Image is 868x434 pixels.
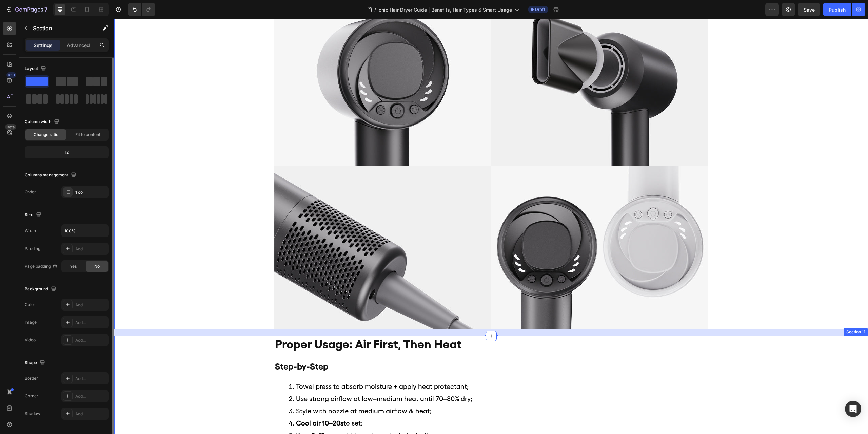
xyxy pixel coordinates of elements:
[44,5,47,14] p: 7
[25,189,36,195] div: Order
[25,337,36,343] div: Video
[25,302,35,308] div: Color
[731,310,752,316] div: Section 11
[174,361,593,374] li: Towel press to absorb moisture + apply heat protectant;
[174,410,593,422] li: Keep and blow along the hair shaft;
[70,263,77,269] span: Yes
[25,285,58,294] div: Background
[25,319,37,325] div: Image
[75,302,107,308] div: Add...
[25,393,38,399] div: Corner
[174,398,593,410] li: to set;
[26,148,107,157] div: 12
[33,24,88,32] p: Section
[174,374,593,386] li: Use strong airflow at low–medium heat until 70–80% dry;
[25,228,36,234] div: Width
[25,64,47,73] div: Layout
[174,386,593,398] li: Style with nozzle at medium airflow & heat;
[377,6,512,13] span: Ionic Hair Dryer Guide | Benefits, Hair Types & Smart Usage
[160,317,594,334] h2: proper usage: air first, then heat
[67,42,90,49] p: Advanced
[34,132,58,138] span: Change ratio
[374,6,376,13] span: /
[535,6,545,13] span: Draft
[25,375,38,381] div: Border
[75,411,107,417] div: Add...
[75,320,107,326] div: Add...
[823,3,851,16] button: Publish
[114,19,868,434] iframe: Design area
[798,3,820,16] button: Save
[5,124,16,130] div: Beta
[75,393,107,399] div: Add...
[25,117,61,127] div: Column width
[804,7,815,13] span: Save
[34,42,53,49] p: Settings
[197,412,222,420] strong: 8–15 cm
[25,246,40,252] div: Padding
[25,358,46,367] div: Shape
[3,3,51,16] button: 7
[829,6,846,13] div: Publish
[75,246,107,252] div: Add...
[25,210,43,220] div: Size
[128,3,155,16] div: Undo/Redo
[25,171,78,180] div: Columns management
[94,263,100,269] span: No
[75,376,107,382] div: Add...
[25,411,40,417] div: Shadow
[62,225,108,237] input: Auto
[845,401,861,417] div: Open Intercom Messenger
[160,341,594,354] h2: Step-by-Step
[6,72,16,78] div: 450
[182,400,229,408] strong: Cool air 10–20s
[25,263,58,269] div: Page padding
[75,189,107,195] div: 1 col
[75,132,100,138] span: Fit to content
[75,337,107,343] div: Add...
